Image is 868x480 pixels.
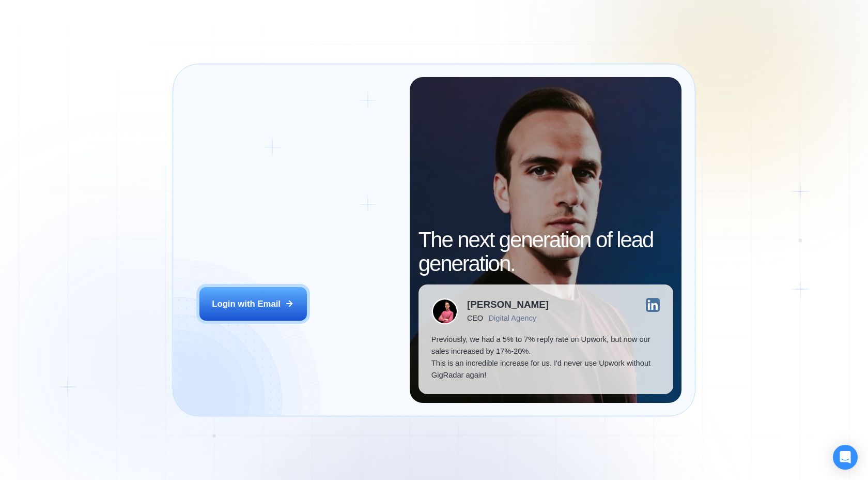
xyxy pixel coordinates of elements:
div: Digital Agency [488,314,536,323]
div: Login with Email [212,298,281,310]
p: Previously, we had a 5% to 7% reply rate on Upwork, but now our sales increased by 17%-20%. This ... [431,334,660,381]
div: Open Intercom Messenger [833,445,858,470]
h2: The next generation of lead generation. [419,228,673,276]
div: [PERSON_NAME] [467,300,549,310]
div: CEO [467,314,483,323]
button: Login with Email [199,287,307,321]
